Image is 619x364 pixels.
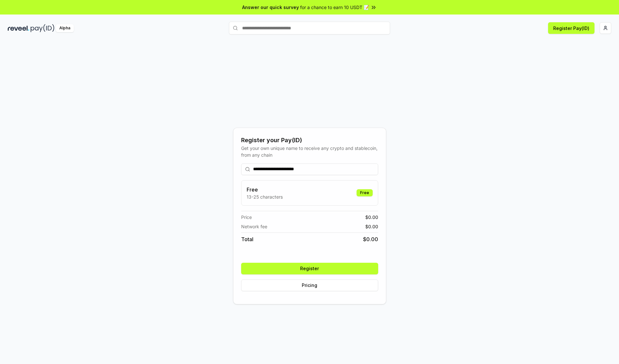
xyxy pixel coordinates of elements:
[31,24,54,32] img: pay_id
[357,189,373,196] div: Free
[365,223,378,230] span: $ 0.00
[242,4,299,11] span: Answer our quick survey
[241,136,378,145] div: Register your Pay(ID)
[365,214,378,221] span: $ 0.00
[241,214,252,221] span: Price
[241,263,378,274] button: Register
[247,193,283,200] p: 13-25 characters
[363,235,378,243] span: $ 0.00
[241,145,378,158] div: Get your own unique name to receive any crypto and stablecoin, from any chain
[241,223,267,230] span: Network fee
[241,235,253,243] span: Total
[247,186,283,193] h3: Free
[241,280,378,291] button: Pricing
[300,4,369,11] span: for a chance to earn 10 USDT 📝
[548,22,594,34] button: Register Pay(ID)
[8,24,29,32] img: reveel_dark
[56,24,74,32] div: Alpha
